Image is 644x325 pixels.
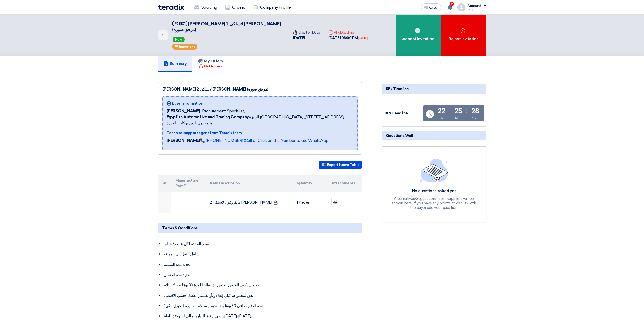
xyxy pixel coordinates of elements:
[386,133,413,138] span: Questions Wall
[466,106,467,115] div: :
[328,30,368,35] div: RFx Deadline
[158,192,171,213] td: 1
[158,56,192,72] a: Summary
[421,3,441,11] button: العربية
[162,225,198,231] span: Terms & Conditions
[438,108,445,115] div: 22
[179,45,195,48] span: Important
[467,8,486,11] div: Fady
[455,116,462,121] div: Min
[328,35,368,41] div: [DATE] 03:00 PM
[467,4,482,8] div: Account
[192,56,229,72] a: My Offers Get Access
[441,15,486,56] div: Reject Invitation
[293,35,320,41] div: [DATE]
[190,2,221,13] a: Sourcing
[167,115,249,119] b: Egyptian Automotive and Trading Company,
[199,64,222,69] div: Get Access
[206,175,293,192] th: Item Description
[158,4,184,10] img: Teradix logo
[293,175,327,192] th: Quantity
[249,2,295,13] a: Company Profile
[167,114,353,126] span: الجيزة, [GEOGRAPHIC_DATA] ,[STREET_ADDRESS] محمد بهي الدين بركات , الجيزة
[175,22,185,25] div: #71157
[455,108,462,115] div: 25
[163,280,362,290] li: يجب أن يكون العرض الخاص بك صالحًا لمدة 30 يومًا بعد الاستلام
[172,21,283,33] h5: توريد مايكروفون لاسلكى 2 هاند ماركو شور (مرفق صوره)
[440,116,443,121] div: Hr
[167,138,200,143] strong: [PERSON_NAME]
[164,61,187,66] h5: Summary
[163,249,362,259] li: شامل النقل إلى المواقع
[163,270,362,280] li: تحديد مدة الضمان
[172,21,281,32] span: [PERSON_NAME] لاسلكى 2 [PERSON_NAME] (مرفق صوره)
[471,108,479,115] div: 28
[163,290,362,301] li: يحق لمجموعة كيان إلغاء و/أو تقسيم العطاء حسب الاقتضاء
[391,188,477,194] div: No questions asked yet
[202,108,245,114] span: Procurement Specialist,
[450,2,454,6] span: 9
[385,110,422,116] div: RFx Deadline
[327,175,362,192] th: Attachments
[163,301,362,311] li: ( تحويل بنكى ) مدة الدفع: صافي 30 يومًا بعد تقديم واستلام الفاتورة.
[158,175,171,192] th: #
[167,130,353,136] div: Technical support agent from Teradix team
[167,108,200,114] span: [PERSON_NAME]
[396,15,441,56] div: Accept Invitation
[293,192,327,213] td: 1 Pieces
[173,37,185,42] span: New
[391,196,477,210] div: Alternatives/Suggestions from suppliers will be shown here, If you have any points to discuss wit...
[172,101,203,106] span: Buyer Information
[163,311,362,321] li: يرجى إرفاق البيان المالي لشركتك للعام [DATE]-[DATE]
[420,159,448,182] img: empty_state_list.svg
[358,36,368,41] div: [DATE]
[198,59,223,64] h5: My Offers
[163,239,362,249] li: سعر الوحدة لكل عنصر/نشاط
[171,175,206,192] th: Manufacturer Part #
[206,192,293,213] td: مايكروفون لاسلكى 2 [PERSON_NAME]
[200,138,329,143] a: 📞 [PHONE_NUMBER] (Call or Click on the Number to use WhatsApp)
[162,86,358,92] div: [PERSON_NAME] لاسلكى 2 [PERSON_NAME] (مرفق صوره)
[382,84,486,94] div: RFx Timeline
[332,198,339,205] img: Microphone_1756122937474.png
[449,106,451,115] div: :
[319,161,362,169] button: Export Items Table
[457,3,465,11] img: profile_test.png
[472,116,478,121] div: Sec
[163,259,362,270] li: تحديد مدة التسليم
[293,30,320,35] div: Creation Date
[221,2,249,13] a: Orders
[429,6,438,9] span: العربية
